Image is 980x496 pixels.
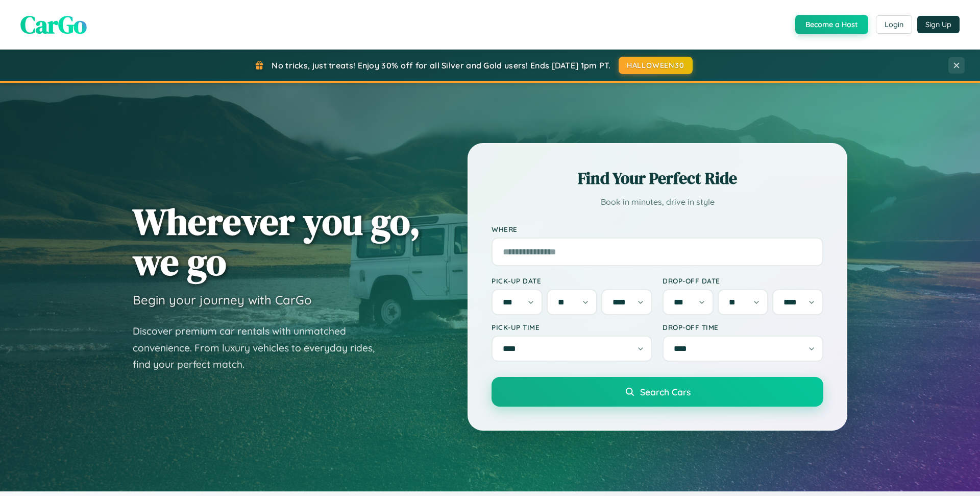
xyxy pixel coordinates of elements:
[492,377,823,407] button: Search Cars
[619,57,693,74] button: HALLOWEEN30
[492,167,823,190] h2: Find Your Perfect Ride
[492,195,823,209] p: Book in minutes, drive in style
[876,15,912,34] button: Login
[133,201,421,282] h1: Wherever you go, we go
[795,15,868,34] button: Become a Host
[20,8,87,41] span: CarGo
[133,292,312,308] h3: Begin your journey with CarGo
[133,323,388,373] p: Discover premium car rentals with unmatched convenience. From luxury vehicles to everyday rides, ...
[917,16,960,33] button: Sign Up
[640,386,691,397] span: Search Cars
[492,276,652,285] label: Pick-up Date
[492,323,652,332] label: Pick-up Time
[663,323,823,332] label: Drop-off Time
[272,60,610,70] span: No tricks, just treats! Enjoy 30% off for all Silver and Gold users! Ends [DATE] 1pm PT.
[663,276,823,285] label: Drop-off Date
[492,225,823,233] label: Where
